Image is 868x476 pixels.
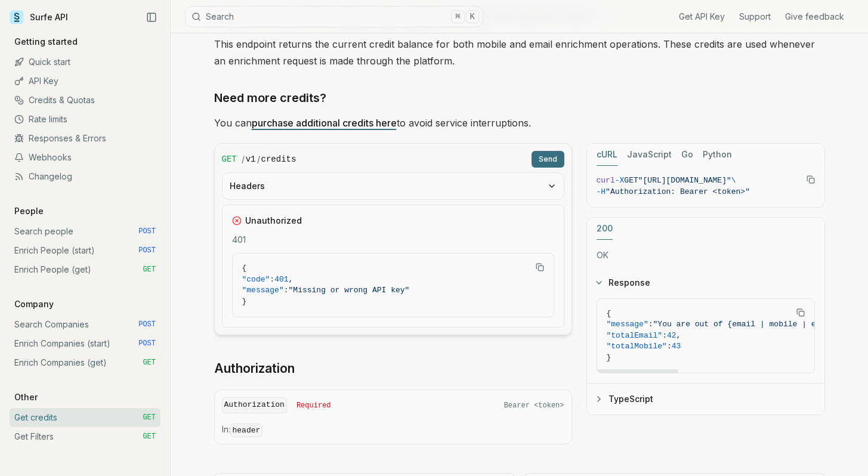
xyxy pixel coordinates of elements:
span: "Authorization: Bearer <token>" [606,187,750,196]
button: Copy Text [531,258,549,276]
a: Need more credits? [214,88,326,107]
span: : [667,342,672,351]
div: Response [587,298,824,384]
a: Enrich People (get) GET [10,260,160,279]
p: In: [222,424,564,437]
a: Get Filters GET [10,427,160,446]
span: Bearer <token> [504,401,564,410]
a: Enrich Companies (get) GET [10,353,160,372]
span: GET [143,432,156,441]
span: GET [143,358,156,367]
a: Webhooks [10,148,160,167]
span: { [607,309,611,318]
span: , [289,275,294,284]
button: Go [681,144,693,166]
a: purchase additional credits here [252,117,397,129]
button: Collapse Sidebar [143,8,160,26]
button: JavaScript [627,144,672,166]
a: Enrich Companies (start) POST [10,334,160,353]
a: API Key [10,72,160,91]
span: : [270,275,274,284]
button: TypeScript [587,384,824,415]
p: OK [597,249,815,261]
span: GET [143,265,156,274]
span: "message" [242,286,284,295]
span: POST [138,320,156,329]
span: / [257,153,260,165]
p: Company [10,298,58,310]
span: GET [222,153,237,165]
a: Get API Key [679,11,725,23]
span: Required [296,401,331,410]
p: People [10,205,48,217]
a: Rate limits [10,110,160,129]
button: Response [587,267,824,298]
span: "code" [242,275,270,284]
kbd: ⌘ [451,10,464,23]
p: Other [10,391,42,403]
code: Authorization [222,397,287,413]
span: GET [624,176,638,185]
span: { [242,264,247,273]
span: 401 [274,275,288,284]
a: Get credits GET [10,408,160,427]
span: "Missing or wrong API key" [289,286,410,295]
code: header [230,424,263,437]
span: } [607,353,611,362]
span: 43 [672,342,681,351]
a: Search people POST [10,222,160,241]
span: \ [731,176,736,185]
a: Surfe API [10,8,68,26]
span: : [284,286,289,295]
a: Authorization [214,360,295,377]
a: Search Companies POST [10,315,160,334]
span: : [662,331,667,340]
span: "totalEmail" [607,331,663,340]
span: -H [597,187,606,196]
a: Changelog [10,167,160,186]
button: Search⌘K [185,6,483,27]
span: } [242,297,247,306]
span: POST [138,246,156,255]
span: "message" [607,320,648,329]
a: Credits & Quotas [10,91,160,110]
span: -X [615,176,625,185]
span: POST [138,339,156,348]
p: This endpoint returns the current credit balance for both mobile and email enrichment operations.... [214,36,825,69]
span: : [648,320,653,329]
kbd: K [466,10,479,23]
span: GET [143,413,156,422]
a: Enrich People (start) POST [10,241,160,260]
span: / [242,153,245,165]
a: Quick start [10,52,160,72]
span: 42 [667,331,677,340]
p: 401 [232,234,554,246]
code: v1 [246,153,256,165]
a: Responses & Errors [10,129,160,148]
span: "[URL][DOMAIN_NAME]" [638,176,731,185]
code: credits [261,153,296,165]
button: Copy Text [792,304,810,322]
div: Unauthorized [232,215,554,227]
span: curl [597,176,615,185]
span: "totalMobile" [607,342,667,351]
span: POST [138,227,156,236]
button: Headers [223,173,564,199]
button: Send [532,151,564,168]
span: , [677,331,681,340]
button: Python [703,144,732,166]
p: You can to avoid service interruptions. [214,115,825,131]
button: Copy Text [802,171,820,188]
a: Support [739,11,771,23]
button: cURL [597,144,617,166]
p: Getting started [10,36,82,48]
button: 200 [597,218,613,240]
a: Give feedback [785,11,844,23]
